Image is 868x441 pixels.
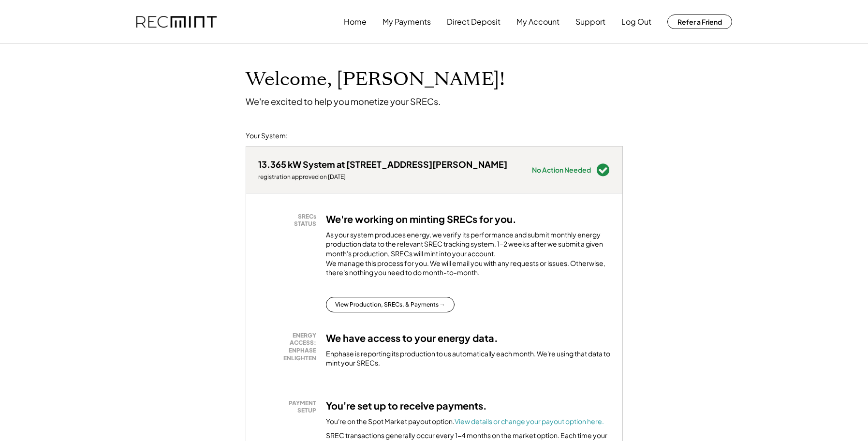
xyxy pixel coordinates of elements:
button: My Account [516,12,559,31]
h3: We're working on minting SRECs for you. [326,213,516,225]
div: PAYMENT SETUP [263,399,316,414]
div: Enphase is reporting its production to us automatically each month. We're using that data to mint... [326,349,610,368]
div: As your system produces energy, we verify its performance and submit monthly energy production da... [326,230,610,282]
h3: You're set up to receive payments. [326,399,487,412]
button: Support [575,12,605,31]
a: View details or change your payout option here. [455,417,604,426]
div: 13.365 kW System at [STREET_ADDRESS][PERSON_NAME] [258,159,507,170]
h1: Welcome, [PERSON_NAME]! [246,68,505,91]
div: registration approved on [DATE] [258,173,507,181]
button: Direct Deposit [447,12,500,31]
button: Home [344,12,367,31]
button: Log Out [621,12,651,31]
button: Refer a Friend [667,15,732,29]
div: ENERGY ACCESS: ENPHASE ENLIGHTEN [263,332,316,362]
div: No Action Needed [532,166,591,173]
img: recmint-logotype%403x.png [136,16,217,28]
div: You're on the Spot Market payout option. [326,417,604,426]
div: We're excited to help you monetize your SRECs. [246,96,441,107]
h3: We have access to your energy data. [326,332,498,344]
button: My Payments [383,12,431,31]
button: View Production, SRECs, & Payments → [326,297,455,312]
div: Your System: [246,131,288,141]
div: SRECs STATUS [263,213,316,228]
